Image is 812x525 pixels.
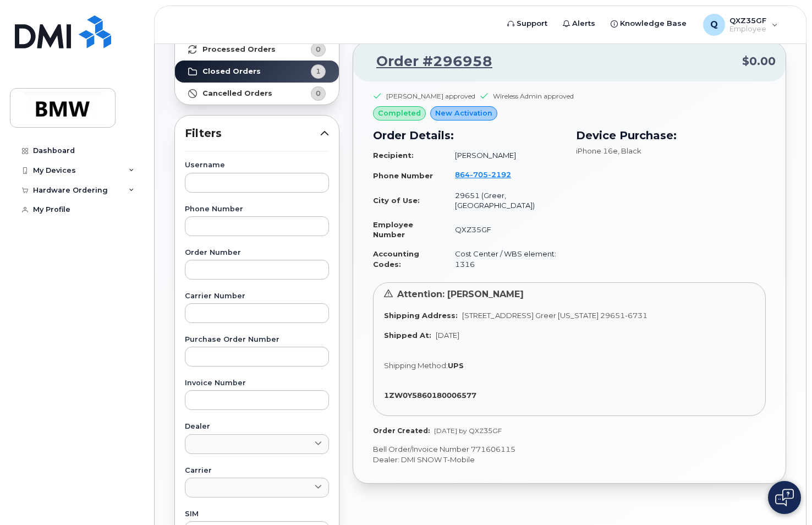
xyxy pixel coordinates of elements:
[555,13,603,35] a: Alerts
[445,146,563,165] td: [PERSON_NAME]
[316,88,321,99] span: 0
[185,162,329,169] label: Username
[373,151,414,160] strong: Recipient:
[455,170,524,179] a: 8647052192
[470,170,488,179] span: 705
[384,361,448,370] span: Shipping Method:
[435,108,492,118] span: New Activation
[695,14,786,36] div: QXZ35GF
[386,91,475,101] div: [PERSON_NAME] approved
[455,170,511,179] span: 864
[384,311,458,320] strong: Shipping Address:
[175,61,339,83] a: Closed Orders1
[384,391,481,400] a: 1ZW0Y5860180006577
[373,444,766,455] p: Bell Order/Invoice Number 771606115
[202,89,272,98] strong: Cancelled Orders
[576,127,766,144] h3: Device Purchase:
[434,426,502,435] span: [DATE] by QXZ35GF
[572,18,595,29] span: Alerts
[618,146,641,155] span: , Black
[517,18,547,29] span: Support
[448,361,464,370] strong: UPS
[202,45,276,54] strong: Processed Orders
[378,108,421,118] span: completed
[384,331,431,340] strong: Shipped At:
[775,489,794,506] img: Open chat
[436,331,459,340] span: [DATE]
[316,66,321,76] span: 1
[316,44,321,54] span: 0
[185,249,329,256] label: Order Number
[373,220,413,239] strong: Employee Number
[620,18,687,29] span: Knowledge Base
[185,206,329,213] label: Phone Number
[445,186,563,215] td: 29651 (Greer, [GEOGRAPHIC_DATA])
[729,16,766,25] span: QXZ35GF
[185,511,329,518] label: SIM
[185,423,329,430] label: Dealer
[493,91,574,101] div: Wireless Admin approved
[373,249,419,269] strong: Accounting Codes:
[175,83,339,105] a: Cancelled Orders0
[603,13,694,35] a: Knowledge Base
[729,25,766,34] span: Employee
[373,127,563,144] h3: Order Details:
[373,171,433,180] strong: Phone Number
[185,125,320,141] span: Filters
[500,13,555,35] a: Support
[710,18,718,31] span: Q
[185,467,329,474] label: Carrier
[185,380,329,387] label: Invoice Number
[462,311,648,320] span: [STREET_ADDRESS] Greer [US_STATE] 29651-6731
[363,52,492,72] a: Order #296958
[373,426,430,435] strong: Order Created:
[445,215,563,244] td: QXZ35GF
[445,244,563,274] td: Cost Center / WBS element: 1316
[384,391,476,400] strong: 1ZW0Y5860180006577
[175,39,339,61] a: Processed Orders0
[397,289,524,299] span: Attention: [PERSON_NAME]
[488,170,511,179] span: 2192
[742,53,776,69] span: $0.00
[576,146,618,155] span: iPhone 16e
[202,67,261,76] strong: Closed Orders
[185,336,329,343] label: Purchase Order Number
[185,293,329,300] label: Carrier Number
[373,196,420,205] strong: City of Use:
[373,455,766,465] p: Dealer: DMI SNOW T-Mobile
